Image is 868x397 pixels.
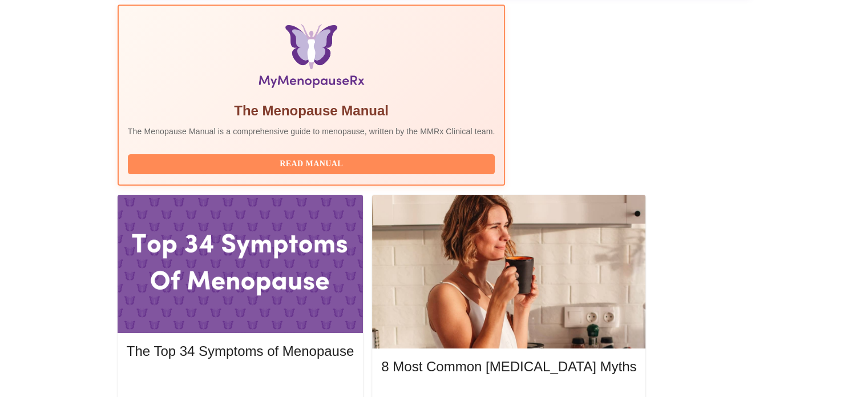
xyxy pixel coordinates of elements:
span: Read More [138,374,342,388]
h5: The Top 34 Symptoms of Menopause [127,342,354,360]
h5: The Menopause Manual [128,102,495,120]
p: The Menopause Manual is a comprehensive guide to menopause, written by the MMRx Clinical team. [128,126,495,137]
a: Read Manual [128,158,498,168]
button: Read Manual [128,154,495,174]
h5: 8 Most Common [MEDICAL_DATA] Myths [381,358,636,376]
img: Menopause Manual [186,24,437,93]
a: Read More [127,375,357,384]
span: Read Manual [139,157,484,171]
button: Read More [127,371,354,391]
